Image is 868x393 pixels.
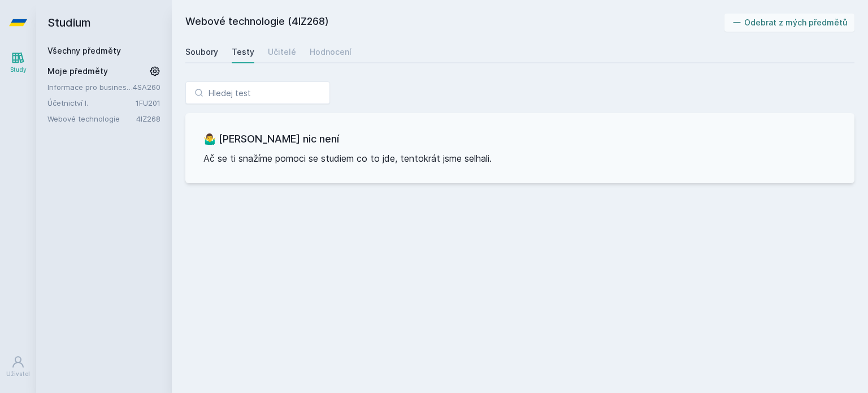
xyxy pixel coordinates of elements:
a: Webové technologie [47,113,136,124]
a: Testy [232,41,254,63]
h2: Webové technologie (4IZ268) [185,14,724,32]
a: Účetnictví I. [47,97,136,109]
a: Soubory [185,41,218,63]
a: 1FU201 [136,98,160,107]
a: Učitelé [268,41,296,63]
button: Odebrat z mých předmětů [724,14,855,32]
a: Informace pro business (v angličtině) [47,81,133,93]
div: Uživatel [6,370,30,378]
div: Hodnocení [310,46,351,58]
a: 4IZ268 [136,114,160,123]
h3: 🤷‍♂️ [PERSON_NAME] nic není [203,131,836,147]
a: 4SA260 [133,83,160,92]
div: Testy [232,46,254,58]
p: Ač se ti snažíme pomoci se studiem co to jde, tentokrát jsme selhali. [203,152,836,165]
a: Všechny předměty [47,46,121,55]
div: Study [10,66,27,74]
a: Hodnocení [310,41,351,63]
a: Uživatel [2,349,34,384]
div: Učitelé [268,46,296,58]
input: Hledej test [185,81,330,104]
span: Moje předměty [47,66,108,77]
a: Study [2,45,34,80]
div: Soubory [185,46,218,58]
